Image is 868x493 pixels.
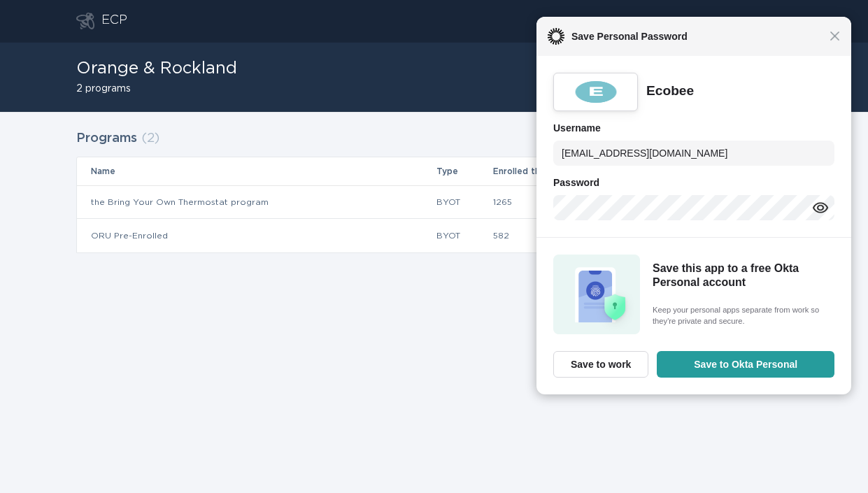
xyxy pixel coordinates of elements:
td: ORU Pre-Enrolled [77,219,436,252]
div: ECP [101,13,127,29]
span: Keep your personal apps separate from work so they're private and secure. [653,304,830,328]
div: Popover menu [600,10,792,31]
td: BYOT [436,219,492,252]
td: BYOT [436,185,492,219]
div: Ecobee [646,83,694,100]
img: 0wXwQAAAABklEQVQDAN5t8rNEBJy+AAAAAElFTkSuQmCC [573,80,619,104]
th: Name [77,157,436,185]
button: Go to dashboard [76,13,94,29]
td: 582 [492,219,671,252]
h2: Programs [76,126,137,151]
td: the Bring Your Own Thermostat program [77,185,436,219]
button: Save to work [553,351,648,378]
h1: Orange & Rockland [76,60,237,77]
span: Close [830,31,840,41]
button: Open user account details [600,10,792,31]
td: 1265 [492,185,671,219]
tr: 6f43e22977674f4aadd76b9397407184 [77,219,792,252]
tr: Table Headers [77,157,792,185]
button: Save to Okta Personal [657,351,834,378]
th: Enrolled thermostats [492,157,671,185]
tr: 070bce19e0db4fdc8a924e1a2664051f [77,185,792,219]
h2: 2 programs [76,84,237,94]
h6: Password [553,174,834,191]
span: Save Personal Password [564,28,830,45]
span: ( 2 ) [141,132,159,145]
h6: Username [553,120,834,136]
th: Type [436,157,492,185]
h5: Save this app to a free Okta Personal account [653,262,830,290]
